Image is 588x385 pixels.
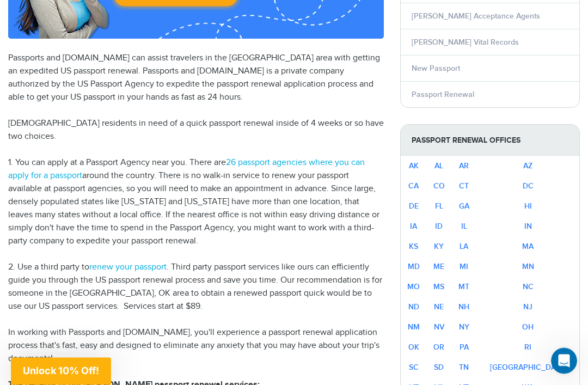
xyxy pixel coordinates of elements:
[8,118,384,144] p: [DEMOGRAPHIC_DATA] residents in need of a quick passport renewal inside of 4 weeks or so have two...
[433,343,444,352] a: OR
[522,262,534,272] a: MN
[89,262,167,273] a: renew your passport
[408,303,419,312] a: ND
[409,242,418,252] a: KS
[435,222,443,231] a: ID
[407,283,420,292] a: MO
[409,202,419,211] a: DE
[8,158,365,181] a: 26 passport agencies where you can apply for a passport
[524,202,532,211] a: HI
[461,222,467,231] a: IL
[408,182,419,191] a: CA
[433,262,444,272] a: ME
[408,323,420,332] a: NM
[412,12,540,21] a: [PERSON_NAME] Acceptance Agents
[523,182,534,191] a: DC
[460,242,468,252] a: LA
[8,157,384,248] p: 1. You can apply at a Passport Agency near you. There are around the country. There is no walk-in...
[524,343,531,352] a: RI
[459,182,469,191] a: CT
[490,363,566,372] a: [GEOGRAPHIC_DATA]
[522,242,534,252] a: MA
[23,365,99,376] span: Unlock 10% Off!
[11,358,111,385] div: Unlock 10% Off!
[434,162,443,171] a: AL
[459,202,469,211] a: GA
[434,303,444,312] a: NE
[459,162,469,171] a: AR
[410,222,417,231] a: IA
[434,363,444,372] a: SD
[408,262,420,272] a: MD
[8,327,384,366] p: In working with Passports and [DOMAIN_NAME], you'll experience a passport renewal application pro...
[458,283,469,292] a: MT
[412,90,474,100] a: Passport Renewal
[460,343,469,352] a: PA
[433,283,444,292] a: MS
[524,222,532,231] a: IN
[523,283,534,292] a: NC
[409,363,419,372] a: SC
[459,363,469,372] a: TN
[434,242,444,252] a: KY
[408,343,419,352] a: OK
[522,323,534,332] a: OH
[458,303,469,312] a: NH
[460,262,468,272] a: MI
[412,38,519,47] a: [PERSON_NAME] Vital Records
[459,323,469,332] a: NY
[8,261,384,314] p: 2. Use a third party to . Third party passport services like ours can efficiently guide you throu...
[433,182,445,191] a: CO
[434,323,444,332] a: NV
[412,64,460,74] a: New Passport
[409,162,419,171] a: AK
[523,303,532,312] a: NJ
[8,52,384,105] p: Passports and [DOMAIN_NAME] can assist travelers in the [GEOGRAPHIC_DATA] area with getting an ex...
[401,125,579,156] strong: Passport Renewal Offices
[435,202,443,211] a: FL
[523,162,532,171] a: AZ
[551,348,577,374] iframe: Intercom live chat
